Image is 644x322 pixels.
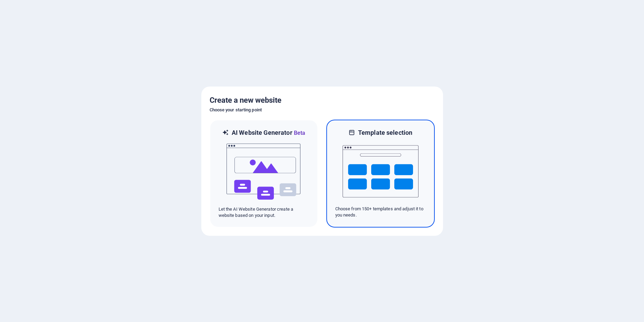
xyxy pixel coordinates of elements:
[210,95,435,106] h5: Create a new website
[210,120,318,228] div: AI Website GeneratorBetaaiLet the AI Website Generator create a website based on your input.
[326,120,435,228] div: Template selectionChoose from 150+ templates and adjust it to you needs.
[232,129,305,137] h6: AI Website Generator
[219,206,309,219] p: Let the AI Website Generator create a website based on your input.
[292,130,306,136] span: Beta
[358,129,412,137] h6: Template selection
[335,206,426,218] p: Choose from 150+ templates and adjust it to you needs.
[210,106,435,114] h6: Choose your starting point
[226,137,302,206] img: ai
